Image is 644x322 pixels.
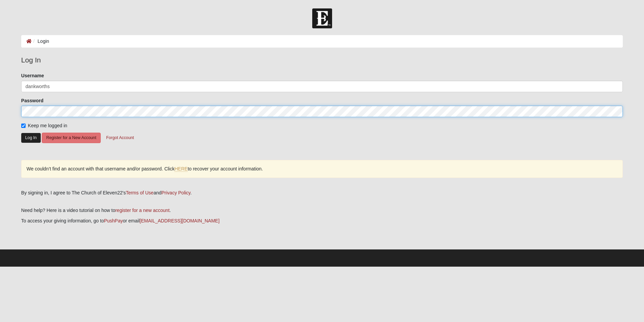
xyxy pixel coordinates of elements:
a: Terms of Use [126,190,153,195]
img: Church of Eleven22 Logo [312,8,332,28]
a: register for a new account [115,208,169,213]
a: PushPay [104,218,123,223]
button: Register for a New Account [42,133,100,143]
button: Log In [21,133,41,143]
div: We couldn’t find an account with that username and/or password. Click to recover your account inf... [21,160,623,178]
p: Need help? Here is a video tutorial on how to . [21,207,623,214]
a: [EMAIL_ADDRESS][DOMAIN_NAME] [140,218,220,223]
p: To access your giving information, go to or email [21,217,623,224]
span: Keep me logged in [28,123,67,128]
label: Password [21,97,43,104]
div: By signing in, I agree to The Church of Eleven22's and . [21,189,623,196]
a: Privacy Policy [161,190,190,195]
li: Login [32,38,49,45]
button: Forgot Account [102,133,138,143]
legend: Log In [21,55,623,65]
input: Keep me logged in [21,124,26,128]
label: Username [21,72,44,79]
a: HERE [174,166,188,172]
